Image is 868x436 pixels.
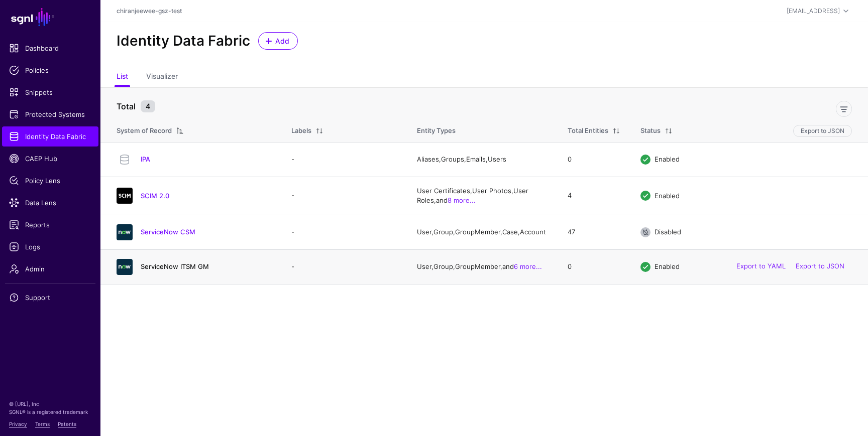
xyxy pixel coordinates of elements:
[9,293,91,303] span: Support
[2,237,98,257] a: Logs
[117,33,250,50] h2: Identity Data Fabric
[9,220,91,230] span: Reports
[291,126,311,136] div: Labels
[141,262,209,270] a: ServiceNow ITSM GM
[793,125,852,137] button: Export to JSON
[281,177,407,215] td: -
[2,259,98,279] a: Admin
[2,82,98,102] a: Snippets
[2,60,98,80] a: Policies
[9,176,91,186] span: Policy Lens
[9,421,27,427] a: Privacy
[117,126,172,136] div: System of Record
[258,32,298,50] a: Add
[146,68,178,87] a: Visualizer
[2,149,98,169] a: CAEP Hub
[141,100,155,112] small: 4
[2,171,98,191] a: Policy Lens
[558,249,630,284] td: 0
[117,224,133,240] img: svg+xml;base64,PHN2ZyB3aWR0aD0iNjQiIGhlaWdodD0iNjQiIHZpZXdCb3g9IjAgMCA2NCA2NCIgZmlsbD0ibm9uZSIgeG...
[9,198,91,208] span: Data Lens
[274,36,291,46] span: Add
[141,228,195,236] a: ServiceNow CSM
[655,155,680,163] span: Enabled
[2,38,98,58] a: Dashboard
[2,215,98,235] a: Reports
[2,193,98,213] a: Data Lens
[6,6,94,28] a: SGNL
[117,101,136,111] strong: Total
[9,109,91,119] span: Protected Systems
[9,131,91,141] span: Identity Data Fabric
[9,264,91,274] span: Admin
[655,262,680,270] span: Enabled
[407,249,558,284] td: User, Group, GroupMember, and
[281,215,407,249] td: -
[417,126,456,134] span: Entity Types
[9,154,91,164] span: CAEP Hub
[117,188,133,204] img: svg+xml;base64,PHN2ZyB3aWR0aD0iNjQiIGhlaWdodD0iNjQiIHZpZXdCb3g9IjAgMCA2NCA2NCIgZmlsbD0ibm9uZSIgeG...
[558,177,630,215] td: 4
[736,262,786,270] a: Export to YAML
[655,228,681,236] span: Disabled
[117,7,182,15] a: chiranjeewee-gsz-test
[558,142,630,177] td: 0
[141,192,169,200] a: SCIM 2.0
[281,249,407,284] td: -
[58,421,76,427] a: Patents
[9,408,91,416] p: SGNL® is a registered trademark
[2,126,98,147] a: Identity Data Fabric
[117,259,133,275] img: svg+xml;base64,PHN2ZyB3aWR0aD0iNjQiIGhlaWdodD0iNjQiIHZpZXdCb3g9IjAgMCA2NCA2NCIgZmlsbD0ibm9uZSIgeG...
[407,177,558,215] td: User Certificates, User Photos, User Roles, and
[9,43,91,53] span: Dashboard
[9,400,91,408] p: © [URL], Inc
[9,87,91,97] span: Snippets
[9,65,91,75] span: Policies
[117,68,128,87] a: List
[2,104,98,124] a: Protected Systems
[407,215,558,249] td: User, Group, GroupMember, Case, Account
[407,142,558,177] td: Aliases, Groups, Emails, Users
[558,215,630,249] td: 47
[787,7,840,16] div: [EMAIL_ADDRESS]
[640,126,661,136] div: Status
[448,196,476,204] a: 8 more...
[141,155,150,163] a: IPA
[9,242,91,252] span: Logs
[796,262,844,270] a: Export to JSON
[281,142,407,177] td: -
[35,421,50,427] a: Terms
[568,126,608,136] div: Total Entities
[655,191,680,199] span: Enabled
[514,262,542,270] a: 6 more...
